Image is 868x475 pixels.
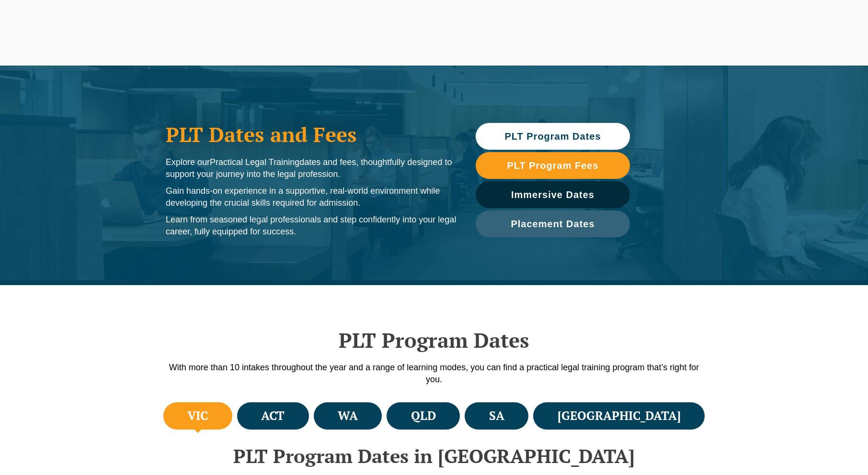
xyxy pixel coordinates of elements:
[511,190,594,199] span: Immersive Dates
[504,132,601,141] span: PLT Program Dates
[166,156,457,180] p: Explore our dates and fees, thoughtfully designed to support your journey into the legal profession.
[558,408,681,424] h4: [GEOGRAPHIC_DATA]
[261,408,285,424] h4: ACT
[476,181,630,208] a: Immersive Dates
[166,122,457,146] h1: PLT Dates and Fees
[166,214,457,238] p: Learn from seasoned legal professionals and step confidently into your legal career, fully equipp...
[411,408,436,424] h4: QLD
[210,157,299,167] span: Practical Legal Training
[166,185,457,209] p: Gain hands-on experience in a supportive, real-world environment while developing the crucial ski...
[511,219,594,229] span: Placement Dates
[161,445,707,466] h2: PLT Program Dates in [GEOGRAPHIC_DATA]
[476,210,630,237] a: Placement Dates
[507,161,598,170] span: PLT Program Fees
[161,362,707,386] p: With more than 10 intakes throughout the year and a range of learning modes, you can find a pract...
[476,123,630,150] a: PLT Program Dates
[338,408,358,424] h4: WA
[161,328,707,352] h2: PLT Program Dates
[489,408,504,424] h4: SA
[476,152,630,179] a: PLT Program Fees
[187,408,208,424] h4: VIC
